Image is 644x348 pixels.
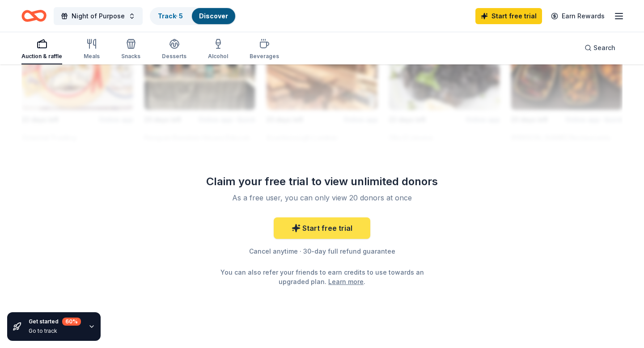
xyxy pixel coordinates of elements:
[328,277,364,286] a: Learn more
[274,217,370,239] a: Start free trial
[62,318,81,326] div: 60 %
[21,5,47,26] a: Home
[218,267,426,286] div: You can also refer your friends to earn credits to use towards an upgraded plan. .
[84,53,100,60] div: Meals
[150,7,236,25] button: Track· 5Discover
[250,35,279,64] button: Beverages
[84,35,100,64] button: Meals
[72,11,125,21] span: Night of Purpose
[158,12,183,20] a: Track· 5
[21,53,62,60] div: Auction & raffle
[29,327,81,335] div: Go to track
[250,53,279,60] div: Beverages
[199,12,228,20] a: Discover
[208,53,228,60] div: Alcohol
[593,42,615,53] span: Search
[162,53,186,60] div: Desserts
[204,192,440,203] div: As a free user, you can only view 20 donors at once
[29,318,81,326] div: Get started
[475,8,542,24] a: Start free trial
[193,246,451,257] div: Cancel anytime · 30-day full refund guarantee
[208,35,228,64] button: Alcohol
[121,53,140,60] div: Snacks
[54,7,143,25] button: Night of Purpose
[546,8,610,24] a: Earn Rewards
[193,174,451,189] div: Claim your free trial to view unlimited donors
[21,35,62,64] button: Auction & raffle
[121,35,140,64] button: Snacks
[577,39,623,57] button: Search
[162,35,186,64] button: Desserts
